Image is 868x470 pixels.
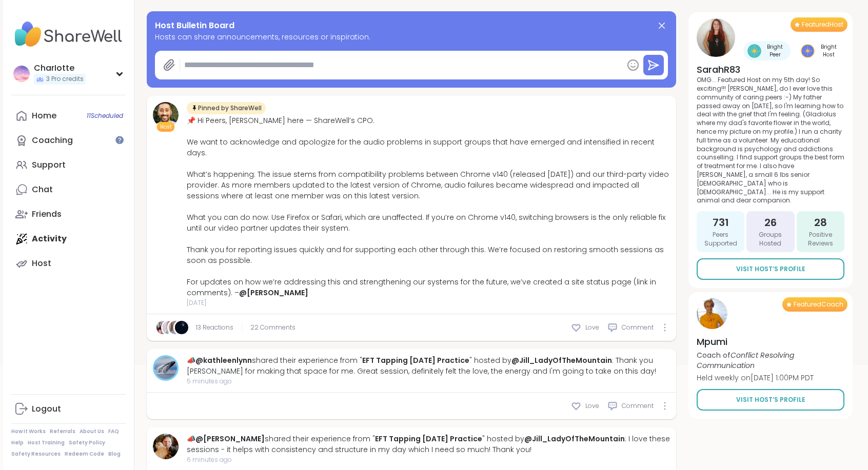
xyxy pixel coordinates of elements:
[697,63,844,76] h4: SarahR83
[736,395,805,404] span: Visit Host’s Profile
[375,434,482,444] a: EFT Tapping [DATE] Practice
[763,43,786,58] span: Bright Peer
[11,16,126,52] img: ShareWell Nav Logo
[524,434,625,444] a: @Jill_LadyOfTheMountain
[11,397,126,421] a: Logout
[195,355,252,365] a: @kathleenlynn
[362,355,469,365] a: EFT Tapping [DATE] Practice
[11,177,126,202] a: Chat
[701,231,740,248] span: Peers Supported
[187,355,670,377] div: 📣 shared their experience from " " hosted by : Thank you [PERSON_NAME] for making that space for ...
[153,434,179,459] img: LuAnn
[697,76,844,205] p: OMG... Featured Host on my 5th day! So exciting!!! [PERSON_NAME], do I ever love this community o...
[250,323,295,332] span: 22 Comments
[11,451,61,458] a: Safety Resources
[115,136,124,144] iframe: Spotlight
[11,128,126,153] a: Coaching
[108,451,121,458] a: Blog
[622,323,654,332] span: Comment
[169,321,182,334] img: Dave76
[11,251,126,276] a: Host
[187,115,670,298] div: 📌 Hi Peers, [PERSON_NAME] here — ShareWell’s CPO. We want to acknowledge and apologize for the au...
[34,63,86,74] div: CharIotte
[794,300,843,309] span: Featured Coach
[11,104,126,128] a: Home11Scheduled
[697,373,844,383] p: Held weekly on [DATE] 1:00PM PDT
[108,428,119,435] a: FAQ
[11,428,46,435] a: How It Works
[32,184,53,195] div: Chat
[11,202,126,227] a: Friends
[80,428,104,435] a: About Us
[187,434,670,455] div: 📣 shared their experience from " " hosted by : I love these sessions - it helps with consistency ...
[87,112,123,120] span: 11 Scheduled
[187,377,670,386] span: 5 minutes ago
[187,102,266,114] div: Pinned by ShareWell
[32,209,62,220] div: Friends
[163,321,176,334] img: CeeJai
[65,451,104,458] a: Redeem Code
[154,357,177,379] img: kathleenlynn
[69,439,105,446] a: Safety Policy
[622,401,654,411] span: Comment
[697,350,794,371] i: Conflict Resolving Communication
[32,258,51,269] div: Host
[46,75,84,84] span: 3 Pro credits
[511,355,612,365] a: @Jill_LadyOfTheMountain
[187,298,670,308] span: [DATE]
[697,18,735,57] img: SarahR83
[817,43,840,58] span: Bright Host
[175,321,188,334] img: QueenOfTheNight
[195,434,265,444] a: @[PERSON_NAME]
[814,215,827,230] span: 28
[155,32,668,43] span: Hosts can share announcements, resources or inspiration.
[187,455,670,464] span: 6 minutes ago
[736,264,805,274] span: Visit Host’s Profile
[196,323,233,332] a: 13 Reactions
[11,439,24,446] a: Help
[153,355,179,381] a: kathleenlynn
[585,401,599,411] span: Love
[697,258,844,280] a: Visit Host’s Profile
[13,66,30,82] img: CharIotte
[239,288,308,298] a: @[PERSON_NAME]
[153,102,179,128] img: brett
[764,215,777,230] span: 26
[801,231,840,248] span: Positive Reviews
[802,21,843,29] span: Featured Host
[751,231,790,248] span: Groups Hosted
[697,389,844,411] a: Visit Host’s Profile
[11,153,126,177] a: Support
[697,298,727,329] img: Mpumi
[747,44,761,58] img: Bright Peer
[28,439,65,446] a: Host Training
[585,323,599,332] span: Love
[697,335,844,348] h4: Mpumi
[50,428,75,435] a: Referrals
[713,215,729,230] span: 731
[160,123,172,131] span: Host
[155,19,234,32] span: Host Bulletin Board
[32,110,56,121] div: Home
[32,135,73,146] div: Coaching
[156,321,170,334] img: Jasmine95
[32,159,66,171] div: Support
[697,350,844,371] p: Coach of
[32,403,61,415] div: Logout
[801,44,815,58] img: Bright Host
